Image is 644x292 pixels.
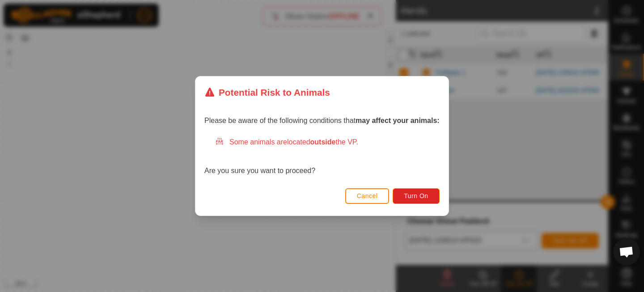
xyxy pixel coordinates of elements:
[204,85,330,99] div: Potential Risk to Animals
[393,188,440,204] button: Turn On
[404,192,428,199] span: Turn On
[356,117,440,124] strong: may affect your animals:
[204,137,440,176] div: Are you sure you want to proceed?
[215,137,440,148] div: Some animals are
[204,117,440,124] span: Please be aware of the following conditions that
[357,192,378,199] span: Cancel
[310,138,336,146] strong: outside
[345,188,390,204] button: Cancel
[287,138,358,146] span: located the VP.
[613,238,640,265] div: Open chat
